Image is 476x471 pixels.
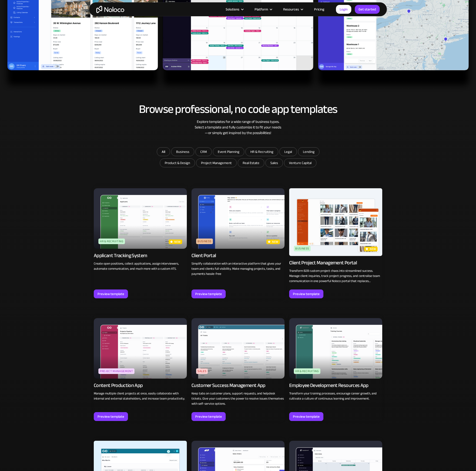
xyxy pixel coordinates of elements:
div: Solutions [226,6,239,12]
a: HR & RecruitingEmployee Development Resources AppTransform your training processes, encourage car... [289,316,382,421]
a: HR & RecruitingnewApplicant Tracking SystemCreate open positions, collect applications, assign in... [94,186,187,298]
a: SalesCustomer Success Management AppKeep tabs on customer plans, support requests, and helpdesk t... [191,316,285,421]
p: Keep tabs on customer plans, support requests, and helpdesk tickets. Give your customers the powe... [191,391,285,406]
div: Resources [277,6,308,12]
a: All [157,147,170,156]
div: Preview template [97,414,124,420]
div: Explore templates for a wide range of business types. Select a template and fully customize it to... [94,119,382,136]
a: BusinessnewClient Project Management PortalTransform B2B custom project chaos into streamlined su... [289,186,382,298]
a: Get started [355,5,380,14]
div: Client Portal [191,252,216,259]
div: Preview template [195,291,222,297]
p: Simplify collaboration with an interactive platform that gives your team and clients full visibil... [191,261,285,276]
a: Login [336,5,351,14]
a: home [96,6,124,13]
p: new [174,239,181,244]
div: Preview template [195,414,222,420]
p: new [272,239,278,244]
div: Employee Development Resources App [289,382,369,389]
h2: Browse professional, no code app templates [94,103,382,115]
div: Business [196,239,213,244]
p: Transform B2B custom project chaos into streamlined success. Manage client inquiries, track proje... [289,268,382,284]
a: Project ManagementContent Production AppManage multiple client projects at once, easily collabora... [94,316,187,421]
p: Transform your training processes, encourage career growth, and cultivate a culture of continuous... [289,391,382,401]
div: HR & Recruiting [98,239,125,244]
div: Applicant Tracking System [94,252,147,259]
div: Preview template [293,291,320,297]
p: new [370,247,376,251]
div: Solutions [220,6,249,12]
div: Preview template [293,414,320,420]
div: Customer Success Management App [191,382,265,389]
div: Resources [283,6,299,12]
div: Platform [255,6,268,12]
form: Email Form [145,147,331,168]
div: HR & Recruiting [294,368,320,374]
div: Preview template [97,291,124,297]
p: Create open positions, collect applications, assign interviewers, automate communication, and muc... [94,261,187,271]
a: BusinessnewClient PortalSimplify collaboration with an interactive platform that gives your team ... [191,186,285,298]
p: Manage multiple client projects at once, easily collaborate with internal and external stakeholde... [94,391,187,401]
div: Project Management [98,368,134,374]
div: Platform [249,6,277,12]
div: Business [294,246,311,251]
a: Pricing [308,6,330,12]
div: Content Production App [94,382,143,389]
div: Sales [196,368,208,374]
div: Client Project Management Portal [289,259,357,266]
